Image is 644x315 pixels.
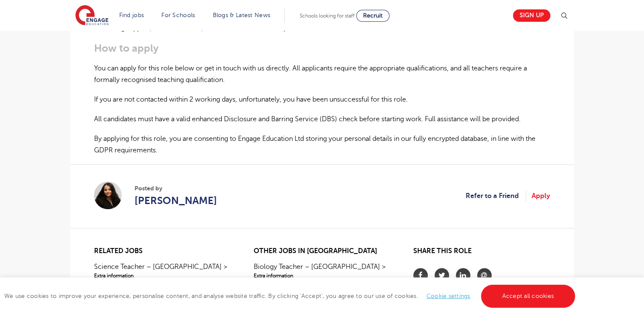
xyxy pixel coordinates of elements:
[466,190,526,201] a: Refer to a Friend
[119,12,144,18] a: Find jobs
[254,262,390,280] a: Biology Teacher – [GEOGRAPHIC_DATA] >Extra information
[213,12,271,18] a: Blogs & Latest News
[532,190,550,201] a: Apply
[94,272,231,280] span: Extra information
[75,5,109,26] img: Engage Education
[356,10,389,22] a: Recruit
[94,94,550,105] p: If you are not contacted within 2 working days, unfortunately, you have been unsuccessful for thi...
[413,247,550,260] h2: Share this role
[4,293,577,299] span: We use cookies to improve your experience, personalise content, and analyse website traffic. By c...
[135,184,217,193] span: Posted by
[513,9,550,22] a: Sign up
[135,193,217,208] a: [PERSON_NAME]
[161,12,195,18] a: For Schools
[426,293,470,299] a: Cookie settings
[300,13,355,19] span: Schools looking for staff
[94,262,231,280] a: Science Teacher – [GEOGRAPHIC_DATA] >Extra information
[94,247,231,255] h2: Related jobs
[94,114,550,125] p: All candidates must have a valid enhanced Disclosure and Barring Service (DBS) check before start...
[94,63,550,85] p: You can apply for this role below or get in touch with us directly. All applicants require the ap...
[363,12,383,19] span: Recruit
[94,133,550,156] p: By applying for this role, you are consenting to Engage Education Ltd storing your personal detai...
[254,272,390,280] span: Extra information
[254,247,390,255] h2: Other jobs in [GEOGRAPHIC_DATA]
[94,42,550,54] h3: How to apply
[481,285,575,308] a: Accept all cookies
